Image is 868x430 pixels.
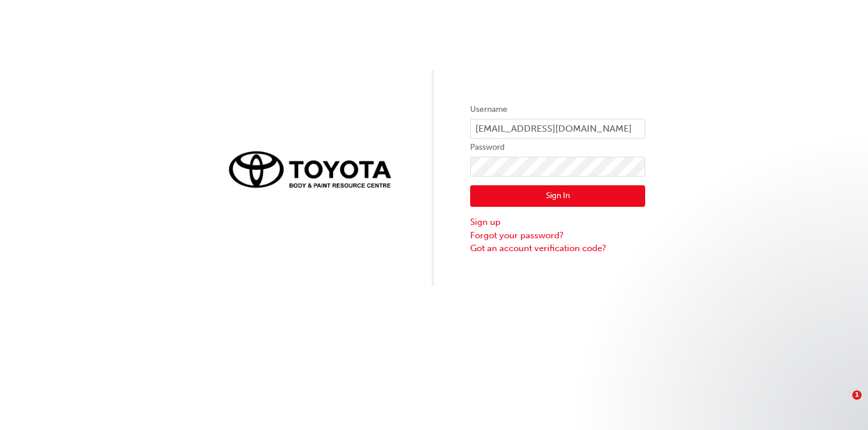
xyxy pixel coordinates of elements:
label: Username [470,103,645,117]
input: Username [470,119,645,139]
button: Sign In [470,185,645,207]
a: Forgot your password? [470,229,645,242]
a: Got an account verification code? [470,242,645,255]
a: Sign up [470,216,645,229]
img: Trak [223,144,398,193]
iframe: Intercom live chat [828,390,856,418]
label: Password [470,140,645,154]
span: 1 [852,390,862,400]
